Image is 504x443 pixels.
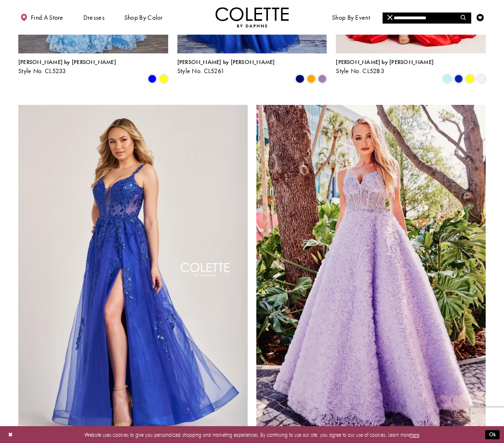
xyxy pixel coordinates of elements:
i: Blue [148,75,157,83]
span: Style No. CL5233 [18,67,66,75]
span: Shop By Event [332,14,370,21]
i: Light Blue [443,75,451,83]
button: Close Search [383,13,397,24]
a: Find a store [18,7,65,27]
a: Meet the designer [388,7,443,27]
span: [PERSON_NAME] by [PERSON_NAME] [177,58,275,66]
i: Yellow [159,75,168,83]
input: Search [383,13,470,24]
span: [PERSON_NAME] by [PERSON_NAME] [18,58,116,66]
span: Shop by color [122,7,164,27]
a: Visit Colette by Daphne Style No. CL5287 Page [18,105,248,438]
div: Colette by Daphne Style No. CL5283 [336,59,434,75]
a: Visit Home Page [215,7,289,27]
a: Visit Colette by Daphne Style No. CL2000 Page [256,105,486,438]
i: Light Pink [477,75,486,83]
i: Royal Blue [454,75,463,83]
i: Sapphire [295,75,304,83]
img: Colette by Daphne [215,7,289,27]
i: Amethyst [318,75,327,83]
button: Submit Search [456,13,471,24]
span: Find a store [31,14,64,21]
p: Website uses cookies to give you personalized shopping and marketing experiences. By continuing t... [53,430,451,439]
a: Toggle search [459,7,470,27]
span: Style No. CL5283 [336,67,385,75]
div: Colette by Daphne Style No. CL5233 [18,59,116,75]
span: Shop By Event [330,7,371,27]
span: Shop by color [124,14,163,21]
i: Orange [307,75,316,83]
div: Search form [383,13,471,24]
i: Yellow [465,75,474,83]
a: Check Wishlist [475,7,486,27]
span: [PERSON_NAME] by [PERSON_NAME] [336,58,434,66]
a: here [411,431,419,438]
span: Dresses [83,14,105,21]
div: Colette by Daphne Style No. CL5261 [177,59,275,75]
span: Dresses [81,7,106,27]
button: Submit Dialog [485,430,500,439]
span: Style No. CL5261 [177,67,225,75]
button: Close Dialog [4,428,16,441]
